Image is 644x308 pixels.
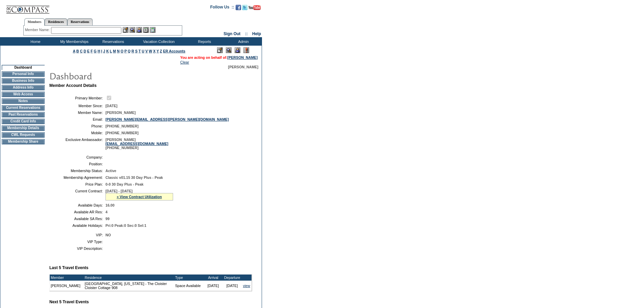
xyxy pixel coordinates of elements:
[235,47,240,53] img: Impersonate
[139,49,141,53] a: T
[52,104,103,108] td: Member Since:
[84,49,86,53] a: D
[105,142,168,146] a: [EMAIL_ADDRESS][DOMAIN_NAME]
[248,5,261,10] img: Subscribe to our YouTube Channel
[24,18,45,26] a: Members
[105,138,168,150] span: [PERSON_NAME] [PHONE_NUMBER]
[124,49,127,53] a: P
[113,49,116,53] a: M
[105,117,229,121] a: [PERSON_NAME][EMAIL_ADDRESS][PERSON_NAME][DOMAIN_NAME]
[121,49,123,53] a: O
[180,60,189,64] a: Clear
[52,155,103,159] td: Company:
[52,124,103,128] td: Phone:
[52,182,103,186] td: Price Plan:
[236,7,241,11] a: Become our fan on Facebook
[174,275,204,281] td: Type
[243,47,249,53] img: Log Concern/Member Elevation
[184,37,223,46] td: Reports
[136,27,142,33] img: Impersonate
[50,275,84,281] td: Member
[143,27,149,33] img: Reservations
[105,124,139,128] span: [PHONE_NUMBER]
[49,69,184,82] img: pgTtlDashboard.gif
[228,65,258,69] span: [PERSON_NAME]
[132,49,134,53] a: R
[52,240,103,244] td: VIP Type:
[49,300,89,304] b: Next 5 Travel Events
[180,55,258,60] span: You are acting on behalf of:
[204,281,223,291] td: [DATE]
[52,131,103,135] td: Mobile:
[228,55,258,60] a: [PERSON_NAME]
[163,49,185,53] a: ER Accounts
[91,49,93,53] a: F
[149,49,152,53] a: W
[204,275,223,281] td: Arrival
[105,169,116,173] span: Active
[105,131,139,135] span: [PHONE_NUMBER]
[73,49,75,53] a: A
[243,284,250,288] a: view
[2,65,45,70] td: Dashboard
[160,49,162,53] a: Z
[45,18,67,25] a: Residences
[2,132,45,138] td: CWL Requests
[52,217,103,221] td: Available SA Res:
[52,111,103,115] td: Member Name:
[245,31,248,36] span: ::
[157,49,159,53] a: Y
[210,4,234,12] td: Follow Us ::
[2,92,45,97] td: Web Access
[226,47,232,53] img: View Mode
[52,189,103,200] td: Current Contract:
[105,189,133,193] span: [DATE] - [DATE]
[52,203,103,207] td: Available Days:
[101,49,102,53] a: I
[252,31,261,36] a: Help
[248,7,261,11] a: Subscribe to our YouTube Channel
[105,111,136,115] span: [PERSON_NAME]
[52,223,103,228] td: Available Holidays:
[106,49,109,53] a: K
[52,117,103,121] td: Email:
[105,217,110,221] span: 99
[153,49,156,53] a: X
[84,275,174,281] td: Residence
[103,49,105,53] a: J
[223,281,242,291] td: [DATE]
[105,233,111,237] span: NO
[2,85,45,90] td: Address Info
[76,49,79,53] a: B
[80,49,82,53] a: C
[94,49,96,53] a: G
[52,169,103,173] td: Membership Status:
[87,49,90,53] a: E
[2,71,45,77] td: Personal Info
[25,27,51,33] div: Member Name:
[123,27,128,33] img: b_edit.gif
[105,104,117,108] span: [DATE]
[145,49,148,53] a: V
[217,47,223,53] img: Edit Mode
[2,98,45,104] td: Notes
[49,83,97,88] b: Member Account Details
[52,210,103,214] td: Available AR Res:
[223,37,262,46] td: Admin
[105,175,163,180] span: Classic v01.15 30 Day Plus - Peak
[52,246,103,251] td: VIP Description:
[128,49,130,53] a: Q
[52,175,103,180] td: Membership Agreement:
[2,125,45,131] td: Membership Details
[15,37,54,46] td: Home
[98,49,100,53] a: H
[142,49,144,53] a: U
[2,105,45,111] td: Current Reservations
[223,275,242,281] td: Departure
[84,281,174,291] td: [GEOGRAPHIC_DATA], [US_STATE] - The Cloister Cloister Cottage 908
[132,37,184,46] td: Vacation Collection
[117,49,120,53] a: N
[236,5,241,10] img: Become our fan on Facebook
[129,27,135,33] img: View
[49,265,88,270] b: Last 5 Travel Events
